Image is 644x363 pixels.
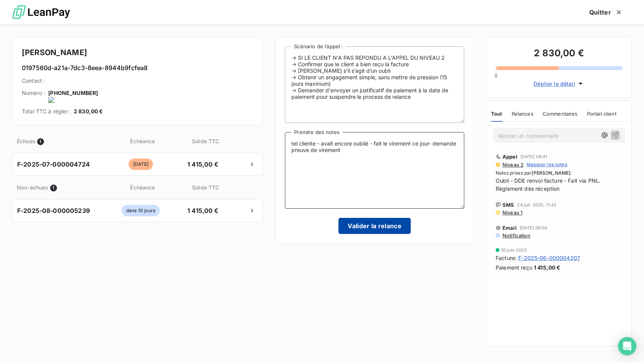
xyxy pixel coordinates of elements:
span: 0 [494,72,498,78]
span: Portail client [587,111,616,117]
span: Solde TTC [185,183,226,191]
h3: 2 830,00 € [496,46,622,62]
span: [PERSON_NAME] [532,170,570,176]
span: Notification [502,232,530,239]
span: Déplier le détail [533,80,575,88]
span: Niveau 2 [502,162,524,168]
h6: 0197560d-a21a-7dc3-8eea-8944b9fcfea8 [22,63,254,72]
span: Échéance [101,183,184,191]
span: Échues [17,137,36,145]
span: 1 [37,138,44,145]
span: 24 juil. 2025, 11:42 [517,203,556,207]
span: 10 juin 2025 [501,248,527,252]
span: Notes prises par : [496,170,622,177]
span: Solde TTC [185,137,226,145]
span: F-2025-08-000005239 [17,206,90,215]
textarea: tel cliente - avait encore oublié - fait le virement ce jour- demande preuve de virement [285,132,464,209]
onoff-telecom-ce-phone-number-wrapper: [PHONE_NUMBER] [48,90,98,96]
span: Masquer les notes [527,161,567,168]
span: Total TTC à régler : [22,108,71,115]
span: F-2025-07-000004724 [17,160,90,169]
span: dans 10 jours [122,205,160,216]
span: Tout [491,111,503,117]
span: 1 415,00 € [534,263,561,271]
span: [DATE] [128,159,153,170]
span: Niveau 1 [502,209,522,216]
span: Facture : [496,254,517,262]
span: F-2025-06-000004207 [518,254,580,262]
span: Numéro : [22,89,45,103]
span: [DATE] 09:41 [520,154,548,159]
img: actions-icon.png [48,97,98,103]
span: Commentaires [543,111,578,117]
span: Contact : [22,77,45,85]
span: 1 415,00 € [183,160,223,169]
span: Appel [503,154,517,160]
span: [DATE] 08:50 [520,226,548,230]
button: Déplier le détail [531,79,587,88]
span: SMS [503,202,514,208]
button: Valider la relance [338,218,411,234]
span: 1 [50,185,57,191]
span: 2 830,00 € [74,108,103,115]
span: 1 415,00 € [183,206,223,215]
span: Email [503,225,517,231]
h4: [PERSON_NAME] [22,46,254,59]
button: Quitter [580,4,632,20]
span: Échéance [101,137,184,145]
span: Paiement reçu [496,263,532,271]
span: Oubli - DDE renvoi facture - Fait via PNL. Règlement dès réception [496,177,622,193]
img: logo LeanPay [12,2,70,23]
span: Non-échues [17,183,49,191]
div: Open Intercom Messenger [618,337,636,355]
span: Relances [512,111,533,117]
textarea: -> SI LE CLIENT N'A PAS REPONDU A L'APPEL DU NIVEAU 2 -> Confirmer que le client a bien reçu la f... [285,46,464,123]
